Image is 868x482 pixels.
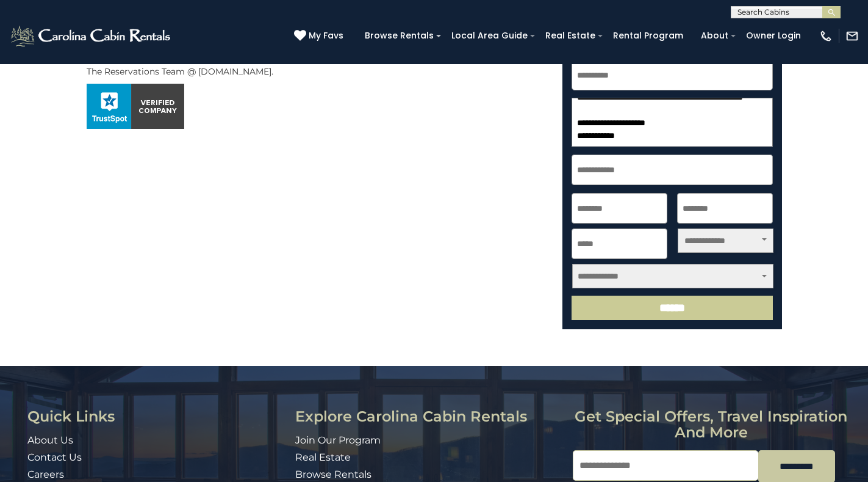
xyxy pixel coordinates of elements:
img: White-1-2.png [9,24,174,48]
a: Browse Rentals [359,26,440,45]
a: Owner Login [740,26,807,45]
span: My Favs [309,29,343,42]
a: About Us [27,434,73,446]
h3: Explore Carolina Cabin Rentals [295,409,563,425]
h3: Get special offers, travel inspiration and more [573,409,850,441]
h3: Quick Links [27,409,286,425]
img: phone-regular-white.png [819,29,833,43]
p: The Reservations Team @ [DOMAIN_NAME]. [87,65,544,78]
a: Contact Us [27,451,82,463]
a: About [695,26,734,45]
img: seal_horizontal.png [87,84,184,129]
a: Real Estate [295,451,351,463]
a: Join Our Program [295,434,381,446]
a: Rental Program [607,26,689,45]
a: Browse Rentals [295,469,371,480]
a: Local Area Guide [445,26,534,45]
a: Careers [27,469,64,480]
img: mail-regular-white.png [845,29,859,43]
a: Real Estate [539,26,601,45]
a: My Favs [294,29,346,43]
